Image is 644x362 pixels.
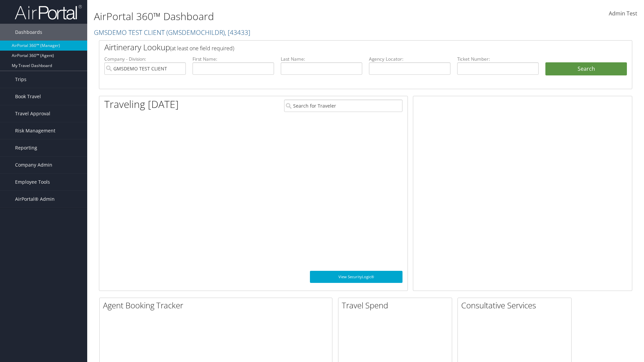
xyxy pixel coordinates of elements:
[15,157,52,173] span: Company Admin
[94,28,250,37] a: GMSDEMO TEST CLIENT
[15,191,55,207] span: AirPortal® Admin
[166,28,225,37] span: ( GMSDEMOCHILDR )
[15,24,42,41] span: Dashboards
[15,4,82,20] img: airportal-logo.png
[284,100,402,112] input: Search for Traveler
[103,300,332,311] h2: Agent Booking Tracker
[15,71,26,88] span: Trips
[609,10,637,17] span: Admin Test
[609,3,637,24] a: Admin Test
[225,28,250,37] span: , [ 43433 ]
[342,300,452,311] h2: Travel Spend
[15,88,41,105] span: Book Travel
[15,105,50,122] span: Travel Approval
[15,122,55,139] span: Risk Management
[193,56,274,62] label: First Name:
[104,42,583,53] h2: Airtinerary Lookup
[457,56,539,62] label: Ticket Number:
[170,45,234,52] span: (at least one field required)
[104,97,179,111] h1: Traveling [DATE]
[94,9,456,23] h1: AirPortal 360™ Dashboard
[310,271,402,283] a: View SecurityLogic®
[15,139,37,156] span: Reporting
[461,300,571,311] h2: Consultative Services
[15,174,50,190] span: Employee Tools
[104,56,186,62] label: Company - Division:
[545,62,627,76] button: Search
[369,56,450,62] label: Agency Locator:
[281,56,362,62] label: Last Name:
